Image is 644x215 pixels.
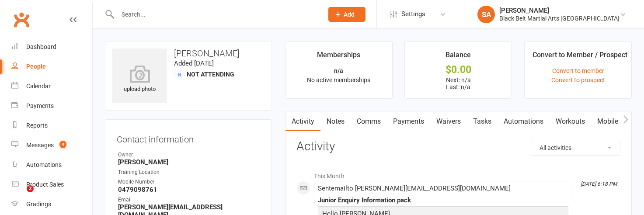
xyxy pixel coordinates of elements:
span: Not Attending [187,71,234,78]
div: People [26,63,46,70]
div: Dashboard [26,43,56,50]
a: Comms [351,111,387,132]
div: Product Sales [26,181,64,188]
span: 2 [27,185,34,192]
span: Sent email to [PERSON_NAME][EMAIL_ADDRESS][DOMAIN_NAME] [318,184,511,192]
div: Black Belt Martial Arts [GEOGRAPHIC_DATA] [499,14,620,22]
strong: 0479098761 [118,186,260,194]
a: Product Sales [11,175,92,194]
div: Owner [118,151,260,159]
a: Notes [320,111,351,132]
div: SA [477,6,495,23]
h3: Contact information [117,131,260,144]
a: Calendar [11,76,92,96]
strong: [PERSON_NAME] [118,158,260,166]
i: [DATE] 6:18 PM [581,181,617,187]
a: Clubworx [10,9,32,31]
a: Dashboard [11,37,92,57]
div: Payments [26,102,54,109]
div: upload photo [112,65,167,94]
h3: [PERSON_NAME] [112,49,265,58]
div: Email [118,196,260,204]
div: Calendar [26,83,51,90]
span: Settings [401,4,425,24]
div: Automations [26,161,62,168]
div: Messages [26,142,54,149]
span: No active memberships [307,76,370,83]
div: [PERSON_NAME] [499,7,620,14]
a: Payments [11,96,92,116]
span: Add [344,11,355,18]
a: Payments [387,111,430,132]
a: Gradings [11,194,92,214]
strong: n/a [334,67,343,74]
a: Mobile App [591,111,638,132]
div: Convert to Member / Prospect [533,49,627,65]
a: Workouts [550,111,591,132]
a: Messages 4 [11,135,92,155]
button: Add [328,7,366,22]
a: Reports [11,116,92,135]
a: Convert to prospect [551,76,605,83]
div: Gradings [26,201,51,208]
a: Automations [11,155,92,175]
a: People [11,57,92,76]
div: Training Location [118,168,260,177]
time: Added [DATE] [174,59,214,67]
div: Balance [446,49,471,65]
a: Tasks [467,111,498,132]
div: $0.00 [413,65,504,74]
div: Reports [26,122,48,129]
a: Activity [285,111,320,132]
input: Search... [115,8,317,21]
p: Next: n/a Last: n/a [413,76,504,90]
div: Junior Enquiry Information pack [318,197,568,204]
h3: Activity [296,140,620,153]
div: Mobile Number [118,178,260,186]
a: Automations [498,111,550,132]
iframe: Intercom live chat [9,185,30,206]
span: 4 [59,141,66,148]
a: Waivers [430,111,467,132]
div: Memberships [317,49,360,65]
a: Convert to member [552,67,604,74]
li: This Month [296,167,620,181]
